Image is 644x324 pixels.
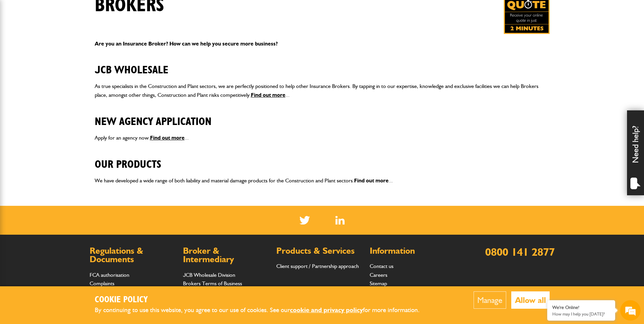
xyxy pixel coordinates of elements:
[183,247,270,264] h2: Broker & Intermediary
[370,247,456,255] h2: Information
[95,105,550,128] h2: New Agency Application
[511,291,550,309] button: Allow all
[150,134,185,141] a: Find out more
[90,272,129,278] a: FCA authorisation
[370,272,387,278] a: Careers
[290,306,363,314] a: cookie and privacy policy
[95,39,550,48] p: Are you an Insurance Broker? How can we help you secure more business?
[95,305,431,316] p: By continuing to use this website, you agree to our use of cookies. See our for more information.
[552,311,610,317] p: How may I help you today?
[90,247,176,264] h2: Regulations & Documents
[95,295,431,305] h2: Cookie Policy
[335,216,345,224] img: Linked In
[276,247,363,255] h2: Products & Services
[370,263,393,269] a: Contact us
[485,245,555,258] a: 0800 141 2877
[183,280,242,287] a: Brokers Terms of Business
[354,177,389,184] a: Find out more
[90,280,114,287] a: Complaints
[276,263,359,269] a: Client support / Partnership approach
[95,53,550,76] h2: JCB Wholesale
[95,133,550,142] p: Apply for an agency now. ...
[95,176,550,185] p: We have developed a wide range of both liability and material damage products for the Constructio...
[552,305,610,310] div: We're Online!
[251,92,286,98] a: Find out more
[95,148,550,171] h2: Our Products
[335,216,345,224] a: LinkedIn
[370,280,387,287] a: Sitemap
[299,216,310,224] img: Twitter
[627,110,644,195] div: Need help?
[474,291,506,309] button: Manage
[183,272,235,278] a: JCB Wholesale Division
[95,82,550,99] p: As true specialists in the Construction and Plant sectors, we are perfectly positioned to help ot...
